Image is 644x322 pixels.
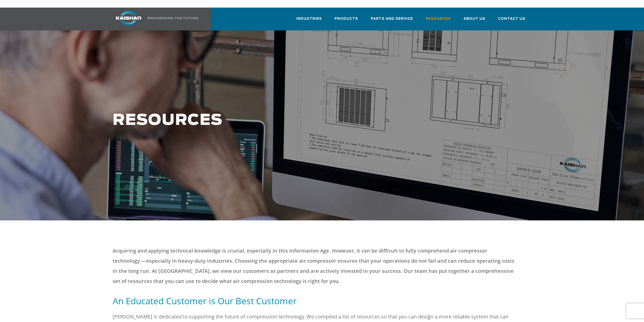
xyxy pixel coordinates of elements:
[498,16,525,22] span: Contact Us
[371,12,413,29] a: Parts and Service
[148,17,198,19] img: Engineering the future
[296,16,322,22] span: Industries
[296,12,322,29] a: Industries
[110,8,199,30] a: Kaishan USA
[426,16,451,22] span: Resources
[498,12,525,29] a: Contact Us
[335,16,358,22] span: Products
[464,16,485,22] span: About Us
[113,246,514,286] p: Acquiring and applying technical knowledge is crucial, especially in this Information Age. Howeve...
[464,12,485,29] a: About Us
[371,16,413,22] span: Parts and Service
[113,295,532,307] h5: An Educated Customer is Our Best Customer
[335,12,358,29] a: Products
[110,10,148,26] img: kaishan logo
[426,12,451,29] a: Resources
[113,112,461,129] h1: RESOURCES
